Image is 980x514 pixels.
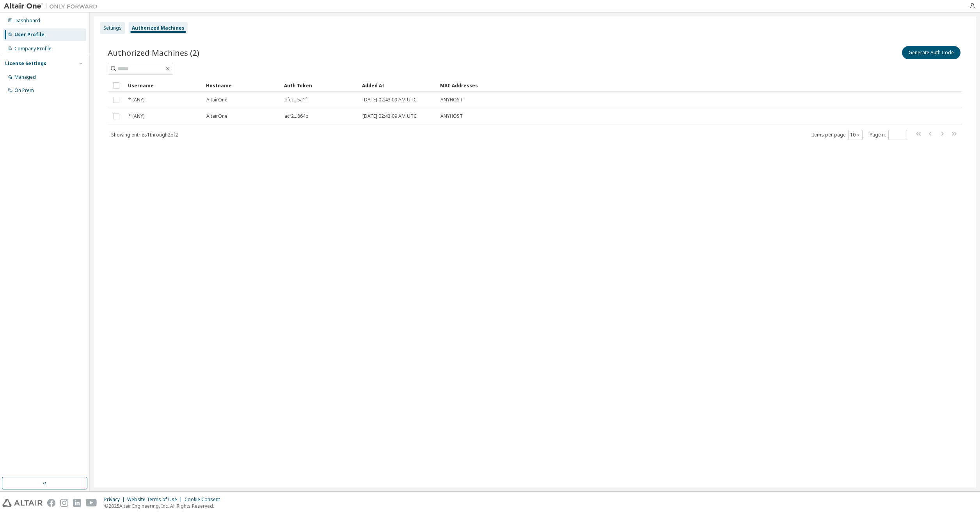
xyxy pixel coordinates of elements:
button: 10 [850,132,861,138]
span: * (ANY) [128,113,144,119]
span: ANYHOST [440,113,463,119]
div: Username [128,79,200,92]
div: License Settings [5,60,46,67]
div: Privacy [104,496,127,503]
div: User Profile [14,32,44,38]
span: AltairOne [206,97,227,103]
span: [DATE] 02:43:09 AM UTC [362,97,417,103]
button: Generate Auth Code [902,46,960,59]
span: Showing entries 1 through 2 of 2 [111,131,178,138]
span: AltairOne [206,113,227,119]
span: * (ANY) [128,97,144,103]
div: Added At [362,79,434,92]
span: Page n. [870,130,907,140]
div: On Prem [14,87,34,94]
div: Website Terms of Use [127,496,185,503]
div: Cookie Consent [185,496,225,503]
div: Auth Token [284,79,356,92]
div: Managed [14,74,36,80]
span: Items per page [811,130,863,140]
div: Settings [103,25,122,31]
div: MAC Addresses [440,79,880,92]
span: ANYHOST [440,97,463,103]
img: linkedin.svg [73,499,81,507]
div: Dashboard [14,18,40,24]
img: facebook.svg [47,499,55,507]
img: altair_logo.svg [2,499,43,507]
img: youtube.svg [86,499,97,507]
span: dfcc...5a1f [284,97,307,103]
span: [DATE] 02:43:09 AM UTC [362,113,417,119]
span: acf2...864b [284,113,309,119]
div: Authorized Machines [132,25,185,31]
img: instagram.svg [60,499,68,507]
div: Hostname [206,79,278,92]
span: Authorized Machines (2) [108,47,199,58]
img: Altair One [4,2,101,10]
p: © 2025 Altair Engineering, Inc. All Rights Reserved. [104,503,225,509]
div: Company Profile [14,46,51,52]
